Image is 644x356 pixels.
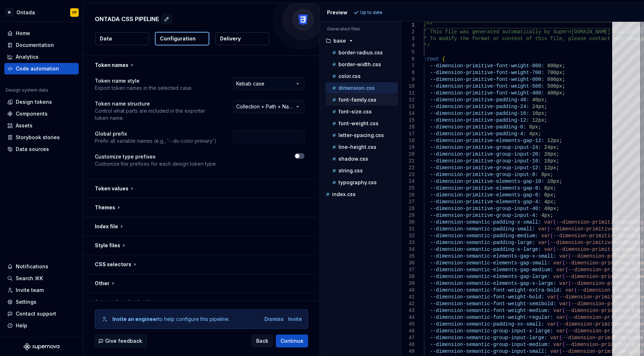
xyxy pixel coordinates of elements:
[538,226,547,232] span: var
[401,199,415,205] div: 27
[323,37,398,45] button: base
[16,30,30,37] div: Home
[401,273,415,280] div: 38
[4,296,79,308] a: Settings
[547,226,550,232] span: (
[338,109,372,114] p: font-size.css
[16,263,48,270] div: Notifications
[401,97,415,103] div: 12
[5,8,14,17] div: M
[327,26,394,32] p: Generated files
[338,85,375,91] p: dimension.css
[401,29,415,35] div: 2
[553,192,556,198] span: ;
[326,60,398,68] button: border-width.css
[574,287,577,293] span: (
[430,151,541,157] span: --dimension-primitive-group-input-20:
[553,308,562,313] span: var
[338,180,377,185] p: typography.css
[4,39,79,51] a: Documentation
[430,199,541,205] span: --dimension-primitive-elements-gap-4:
[544,199,553,205] span: 4px
[553,185,556,191] span: ;
[538,124,541,130] span: ;
[4,28,79,39] a: Home
[547,240,550,245] span: (
[430,348,547,354] span: --dimension-semantic-group-input-small:
[550,233,553,239] span: (
[401,233,415,239] div: 32
[568,281,571,286] span: (
[430,301,556,307] span: --dimension-semantic-font-weight-semibold:
[532,111,544,116] span: 16px
[565,267,568,273] span: (
[160,35,196,42] p: Configuration
[323,190,398,198] button: index.css
[538,131,541,137] span: ;
[430,287,562,293] span: --dimension-semantic-font-weight-extra-bold:
[95,335,147,347] button: Give feedback
[544,145,556,150] span: 24px
[95,107,220,122] p: Control what parts are included in the exporter token name.
[430,124,526,130] span: --dimension-primitive-padding-8:
[401,287,415,294] div: 40
[547,70,562,75] span: 700px
[401,260,415,267] div: 36
[562,83,565,89] span: ;
[338,73,361,79] p: color.css
[553,199,556,205] span: ;
[550,348,559,354] span: var
[430,213,538,218] span: --dimension-primitive-group-input-4:
[430,138,544,143] span: --dimension-primitive-elements-gap-12:
[562,90,565,96] span: ;
[401,42,415,49] div: 4
[562,342,565,347] span: (
[360,10,382,15] p: Up to date
[338,168,363,174] p: string.css
[559,348,562,354] span: (
[559,281,568,286] span: var
[4,261,79,272] button: Notifications
[401,239,415,246] div: 33
[401,110,415,117] div: 14
[544,97,547,103] span: ;
[401,314,415,321] div: 44
[544,117,547,123] span: ;
[562,63,565,69] span: ;
[547,90,562,96] span: 400px
[16,322,27,329] div: Help
[105,337,142,345] span: Give feedback
[401,76,415,83] div: 9
[562,308,565,313] span: (
[264,316,284,323] button: Dismiss
[565,287,574,293] span: var
[338,97,376,103] p: font-family.css
[326,84,398,92] button: dimension.css
[256,337,268,345] span: Back
[338,156,368,162] p: shadow.css
[4,132,79,143] a: Storybook stories
[544,247,553,252] span: var
[280,337,303,345] span: Continue
[553,274,562,279] span: var
[401,321,415,328] div: 45
[562,70,565,75] span: ;
[556,151,559,157] span: ;
[430,253,556,259] span: --dimension-semantic-elements-gap-x-small:
[16,42,54,49] div: Documentation
[401,301,415,307] div: 42
[1,5,82,20] button: MOntadaYP
[401,205,415,212] div: 28
[326,143,398,151] button: line-height.css
[326,108,398,116] button: font-size.css
[424,56,439,62] span: :root
[430,111,529,116] span: --dimension-primitive-padding-16:
[559,253,568,259] span: var
[401,83,415,90] div: 10
[276,335,308,347] button: Continue
[95,137,218,145] p: Prefix all variable names (e.g., '--ds-color-primary').
[401,22,415,29] div: 1
[16,122,33,129] div: Assets
[430,342,550,347] span: --dimension-semantic-group-input-medium:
